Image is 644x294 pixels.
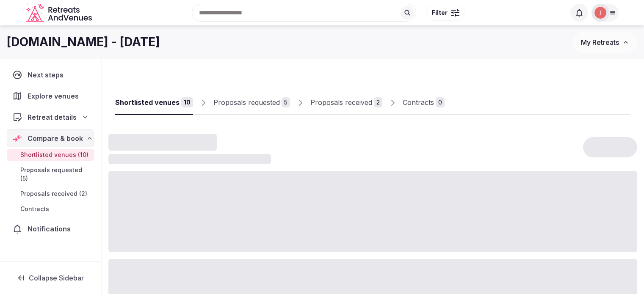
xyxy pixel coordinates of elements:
[7,34,160,50] h1: [DOMAIN_NAME] - [DATE]
[26,3,94,22] svg: Retreats and Venues company logo
[403,91,445,115] a: Contracts0
[7,87,94,105] a: Explore venues
[573,32,637,53] button: My Retreats
[20,166,91,183] span: Proposals requested (5)
[26,3,94,22] a: Visit the homepage
[310,91,382,115] a: Proposals received2
[213,91,290,115] a: Proposals requested5
[581,38,619,47] span: My Retreats
[28,91,82,101] span: Explore venues
[426,5,465,21] button: Filter
[403,97,434,107] div: Contracts
[28,133,83,143] span: Compare & book
[115,91,193,115] a: Shortlisted venues10
[7,149,94,161] a: Shortlisted venues (10)
[7,66,94,84] a: Next steps
[20,205,49,213] span: Contracts
[28,70,67,80] span: Next steps
[7,164,94,184] a: Proposals requested (5)
[436,97,445,107] div: 0
[20,151,88,159] span: Shortlisted venues (10)
[181,97,193,107] div: 10
[310,97,372,107] div: Proposals received
[374,97,382,107] div: 2
[7,269,94,287] button: Collapse Sidebar
[28,224,74,234] span: Notifications
[7,188,94,200] a: Proposals received (2)
[28,112,77,122] span: Retreat details
[29,274,84,282] span: Collapse Sidebar
[7,203,94,215] a: Contracts
[213,97,280,107] div: Proposals requested
[282,97,290,107] div: 5
[20,190,87,198] span: Proposals received (2)
[115,97,180,107] div: Shortlisted venues
[7,220,94,238] a: Notifications
[594,7,606,19] img: Joanna Asiukiewicz
[432,8,448,17] span: Filter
